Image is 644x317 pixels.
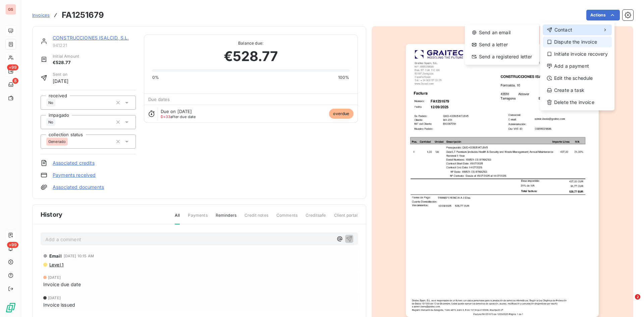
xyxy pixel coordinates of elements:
[543,61,612,71] div: Add a payment
[540,22,614,110] div: Actions
[635,294,640,300] span: 2
[468,39,536,50] div: Send a letter
[543,85,612,96] div: Create a task
[543,73,612,84] div: Edit the schedule
[543,37,612,47] div: Dispute the invoice
[543,97,612,108] div: Delete the invoice
[554,27,572,33] span: Contact
[468,27,536,38] div: Send an email
[621,294,637,310] iframe: Intercom live chat
[468,51,536,62] div: Send a registered letter
[543,49,612,59] div: Initiate invoice recovery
